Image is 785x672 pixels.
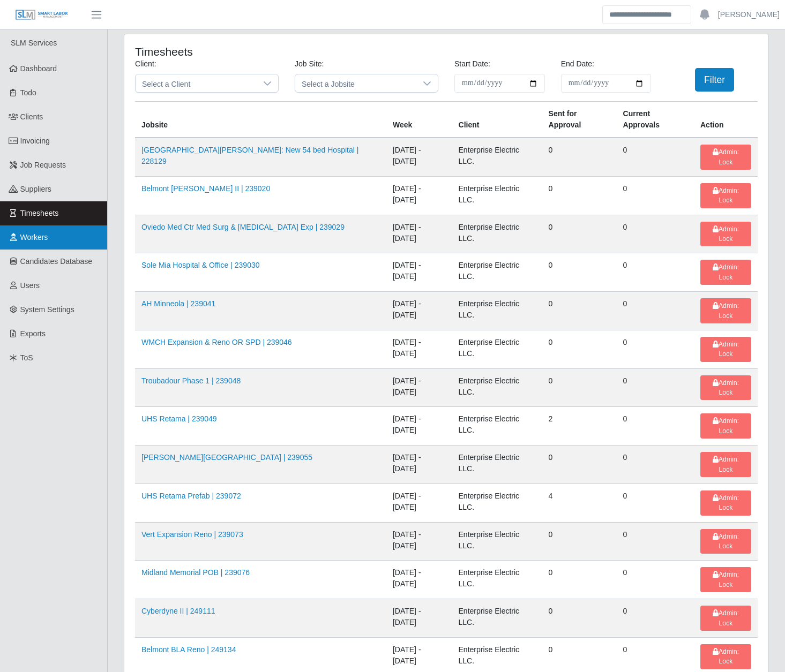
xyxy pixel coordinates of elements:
th: Sent for Approval [542,102,617,138]
td: 0 [542,253,617,292]
td: [DATE] - [DATE] [386,253,452,292]
span: Admin: Lock [713,148,739,165]
button: Admin: Lock [700,183,751,208]
td: 0 [542,138,617,176]
button: Admin: Lock [700,490,751,516]
td: [DATE] - [DATE] [386,176,452,215]
span: Admin: Lock [713,648,739,665]
td: Enterprise Electric LLC. [452,522,542,561]
td: 4 [542,484,617,522]
td: Enterprise Electric LLC. [452,599,542,638]
a: [GEOGRAPHIC_DATA][PERSON_NAME]: New 54 bed Hospital | 228129 [141,146,358,165]
a: UHS Retama Prefab | 239072 [141,492,241,500]
span: SLM Services [11,39,57,47]
a: UHS Retama | 239049 [141,414,217,423]
a: WMCH Expansion & Reno OR SPD | 239046 [141,338,292,346]
td: 0 [617,176,694,215]
span: ToS [20,353,33,362]
button: Admin: Lock [700,452,751,477]
a: Vert Expansion Reno | 239073 [141,530,243,539]
td: 0 [617,599,694,638]
td: [DATE] - [DATE] [386,138,452,176]
h4: Timesheets [135,45,385,58]
td: [DATE] - [DATE] [386,599,452,638]
a: Cyberdyne II | 249111 [141,607,215,615]
a: AH Minneola | 239041 [141,299,215,308]
button: Admin: Lock [700,222,751,247]
span: Admin: Lock [713,263,739,281]
td: 2 [542,407,617,446]
a: Midland Memorial POB | 239076 [141,568,250,577]
td: Enterprise Electric LLC. [452,330,542,368]
label: Start Date: [454,58,490,70]
span: Admin: Lock [713,225,739,243]
td: 0 [542,330,617,368]
span: Admin: Lock [713,341,739,358]
td: [DATE] - [DATE] [386,407,452,446]
span: Dashboard [20,64,57,73]
label: End Date: [561,58,594,70]
th: Jobsite [135,102,386,138]
span: Candidates Database [20,257,93,266]
td: 0 [617,215,694,253]
span: Select a Client [136,74,257,92]
span: System Settings [20,305,74,314]
label: Job Site: [295,58,324,70]
a: Oviedo Med Ctr Med Surg & [MEDICAL_DATA] Exp | 239029 [141,223,345,231]
td: Enterprise Electric LLC. [452,484,542,522]
td: 0 [542,215,617,253]
a: [PERSON_NAME] [718,9,780,20]
td: 0 [617,522,694,561]
td: [DATE] - [DATE] [386,484,452,522]
td: Enterprise Electric LLC. [452,176,542,215]
input: Search [602,5,691,24]
td: 0 [617,138,694,176]
a: Sole Mia Hospital & Office | 239030 [141,261,260,269]
button: Admin: Lock [700,145,751,170]
td: 0 [542,522,617,561]
button: Admin: Lock [700,413,751,439]
td: 0 [617,253,694,292]
span: Select a Jobsite [295,74,416,92]
td: 0 [542,599,617,638]
td: 0 [542,561,617,599]
td: Enterprise Electric LLC. [452,407,542,446]
td: Enterprise Electric LLC. [452,215,542,253]
td: [DATE] - [DATE] [386,368,452,407]
span: Admin: Lock [713,456,739,473]
td: 0 [617,561,694,599]
td: 0 [617,330,694,368]
th: Action [694,102,758,138]
span: Admin: Lock [713,302,739,319]
span: Admin: Lock [713,533,739,550]
span: Exports [20,329,46,338]
td: 0 [542,368,617,407]
th: Current Approvals [617,102,694,138]
td: Enterprise Electric LLC. [452,368,542,407]
td: 0 [542,446,617,484]
span: Timesheets [20,209,59,217]
td: 0 [617,484,694,522]
a: [PERSON_NAME][GEOGRAPHIC_DATA] | 239055 [141,453,312,462]
td: [DATE] - [DATE] [386,561,452,599]
button: Admin: Lock [700,337,751,362]
td: 0 [617,292,694,330]
label: Client: [135,58,156,70]
span: Admin: Lock [713,494,739,511]
button: Admin: Lock [700,298,751,323]
span: Workers [20,233,48,241]
td: [DATE] - [DATE] [386,215,452,253]
th: Week [386,102,452,138]
button: Admin: Lock [700,260,751,285]
button: Admin: Lock [700,529,751,554]
span: Todo [20,88,36,97]
span: Invoicing [20,137,50,145]
button: Admin: Lock [700,375,751,401]
span: Admin: Lock [713,609,739,626]
td: [DATE] - [DATE] [386,330,452,368]
td: 0 [617,446,694,484]
a: Troubadour Phase 1 | 239048 [141,376,241,385]
td: [DATE] - [DATE] [386,446,452,484]
span: Users [20,281,40,290]
td: 0 [542,292,617,330]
